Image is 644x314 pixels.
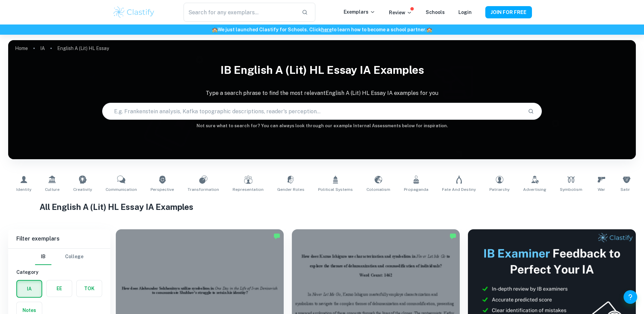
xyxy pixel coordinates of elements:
a: IA [40,44,45,53]
button: IA [17,281,42,297]
input: E.g. Frankenstein analysis, Kafka topographic descriptions, reader's perception... [103,102,522,121]
span: Fate and Destiny [442,186,476,193]
button: TOK [77,280,102,297]
span: Political Systems [318,186,353,193]
a: Schools [426,10,445,15]
span: Symbolism [560,186,582,193]
span: Propaganda [404,186,428,193]
span: 🏫 [212,27,218,32]
div: Filter type choice [35,249,83,265]
h6: We just launched Clastify for Schools. Click to learn how to become a school partner. [1,26,643,33]
input: Search for any exemplars... [184,3,296,22]
p: Type a search phrase to find the most relevant English A (Lit) HL Essay IA examples for you [8,89,636,97]
span: War [598,186,605,193]
p: Review [389,9,412,16]
span: Communication [106,186,137,193]
span: 🏫 [426,27,432,32]
span: Colonialism [366,186,390,193]
span: Culture [45,186,60,193]
h6: Category [16,268,102,276]
button: College [65,249,83,265]
img: Clastify logo [112,5,156,19]
span: Representation [233,186,264,193]
p: English A (Lit) HL Essay [57,45,109,52]
h1: All English A (Lit) HL Essay IA Examples [40,201,604,213]
p: Exemplars [344,8,375,16]
a: Home [15,44,28,53]
span: Satire [621,186,632,193]
button: EE [47,280,72,297]
button: IB [35,249,51,265]
a: Login [458,10,472,15]
span: Advertising [523,186,546,193]
img: Marked [450,233,456,239]
span: Patriarchy [489,186,509,193]
h6: Not sure what to search for? You can always look through our example Internal Assessments below f... [8,122,636,129]
h1: IB English A (Lit) HL Essay IA examples [8,59,636,81]
button: Help and Feedback [624,290,637,304]
span: Identity [16,186,31,193]
img: Marked [273,233,280,239]
button: JOIN FOR FREE [485,6,532,18]
a: here [321,27,332,32]
button: Search [525,105,537,117]
span: Transformation [188,186,219,193]
span: Perspective [151,186,174,193]
span: Gender Roles [277,186,304,193]
h6: Filter exemplars [8,229,110,248]
span: Creativity [73,186,92,193]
